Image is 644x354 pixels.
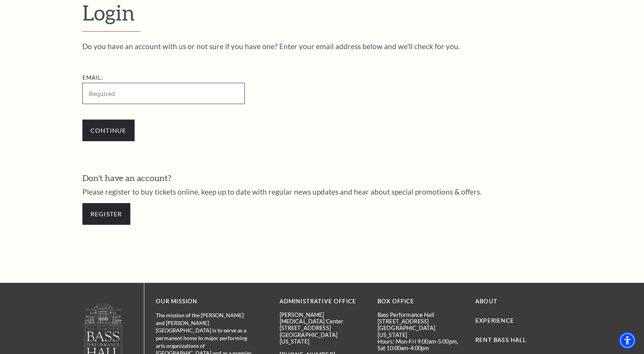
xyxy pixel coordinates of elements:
[82,43,562,50] p: Do you have an account with us or not sure if you have one? Enter your email address below and we...
[280,332,366,345] p: [GEOGRAPHIC_DATA][US_STATE]
[378,297,464,306] p: BOX OFFICE
[378,311,464,318] p: Bass Performance Hall
[82,203,130,225] a: Register
[475,298,497,304] a: About
[378,325,464,338] p: [GEOGRAPHIC_DATA][US_STATE]
[82,74,104,81] label: Email:
[280,297,366,306] p: Administrative Office
[475,337,526,343] a: Rent Bass Hall
[82,120,135,141] input: Submit button
[619,332,636,349] div: Accessibility Menu
[280,311,366,325] p: [PERSON_NAME][MEDICAL_DATA] Center
[280,325,366,331] p: [STREET_ADDRESS]
[82,83,245,104] input: Required
[378,338,464,352] p: Hours: Mon-Fri 9:00am-5:00pm, Sat 10:00am-4:00pm
[475,317,514,324] a: Experience
[156,297,253,306] p: OUR MISSION
[82,172,562,184] h3: Don't have an account?
[378,318,464,325] p: [STREET_ADDRESS]
[82,188,562,195] p: Please register to buy tickets online, keep up to date with regular news updates and hear about s...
